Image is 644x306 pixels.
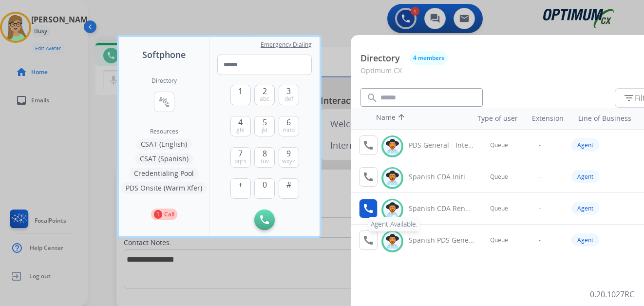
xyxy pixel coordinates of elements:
[260,95,269,103] span: abc
[230,116,251,136] button: 4ghi
[410,51,448,65] button: 4 members
[150,128,178,135] span: Resources
[362,203,374,214] mat-icon: call
[385,171,399,186] img: avatar
[164,210,174,219] p: Call
[282,157,295,165] span: wxyz
[238,85,243,97] span: 1
[254,116,275,136] button: 5jkl
[490,205,508,212] span: Queue
[362,139,374,151] mat-icon: call
[279,85,299,105] button: 3def
[385,234,399,249] img: avatar
[409,235,474,245] div: Spanish PDS General - Internal
[236,126,245,134] span: ghi
[527,109,568,128] th: Extension
[571,233,599,247] div: Agent
[230,147,251,168] button: 7pqrs
[286,85,291,97] span: 3
[142,48,186,61] span: Softphone
[539,205,541,212] span: -
[362,234,374,246] mat-icon: call
[283,126,295,134] span: mno
[464,109,523,128] th: Type of user
[261,157,269,165] span: tuv
[238,116,243,128] span: 4
[154,210,162,219] p: 1
[261,41,312,49] span: Emergency Dialing
[360,52,400,65] p: Directory
[368,217,420,231] div: Agent Available.
[623,92,635,104] mat-icon: filter_list
[263,179,267,191] span: 0
[129,168,199,179] button: Credentialing Pool
[151,209,177,220] button: 1Call
[254,147,275,168] button: 8tuv
[279,116,299,136] button: 6mno
[385,139,399,154] img: avatar
[286,148,291,159] span: 9
[230,85,251,105] button: 1
[490,141,508,149] span: Queue
[371,108,459,129] th: Name
[121,182,207,194] button: PDS Onsite (Warm Xfer)
[385,202,399,217] img: avatar
[238,148,243,159] span: 7
[362,171,374,183] mat-icon: call
[590,288,634,300] p: 0.20.1027RC
[230,178,251,199] button: +
[234,157,246,165] span: pqrs
[135,153,193,165] button: CSAT (Spanish)
[539,236,541,244] span: -
[490,173,508,181] span: Queue
[262,126,267,134] span: jkl
[279,178,299,199] button: #
[260,215,269,224] img: call-button
[490,236,508,244] span: Queue
[263,148,267,159] span: 8
[284,95,293,103] span: def
[366,92,378,104] mat-icon: search
[158,96,170,108] mat-icon: connect_without_contact
[279,147,299,168] button: 9wxyz
[254,85,275,105] button: 2abc
[136,138,192,150] button: CSAT (English)
[396,113,407,124] mat-icon: arrow_upward
[238,179,243,191] span: +
[571,170,599,183] div: Agent
[359,199,378,218] button: Agent Available.
[286,179,291,191] span: #
[263,116,267,128] span: 5
[539,173,541,181] span: -
[409,140,474,150] div: PDS General - Internal
[152,77,177,85] h2: Directory
[571,202,599,215] div: Agent
[409,204,474,213] div: Spanish CDA Renewal General - Internal
[286,116,291,128] span: 6
[254,178,275,199] button: 0
[571,138,599,152] div: Agent
[539,141,541,149] span: -
[409,172,474,182] div: Spanish CDA Initial General - Internal
[263,85,267,97] span: 2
